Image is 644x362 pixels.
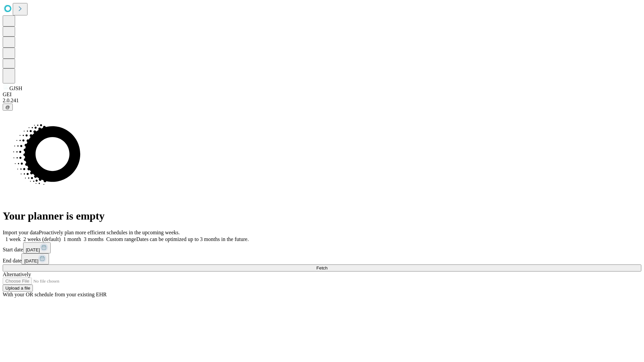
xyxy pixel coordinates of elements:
span: 2 weeks (default) [23,236,61,242]
span: @ [5,105,10,110]
h1: Your planner is empty [3,210,641,222]
div: End date [3,253,641,264]
button: Upload a file [3,285,33,292]
span: Fetch [316,265,327,270]
span: [DATE] [24,258,38,263]
span: 3 months [84,236,104,242]
span: Custom range [106,236,136,242]
div: GEI [3,92,641,98]
span: Dates can be optimized up to 3 months in the future. [136,236,249,242]
button: [DATE] [23,242,51,253]
span: GJSH [9,85,22,91]
div: 2.0.241 [3,98,641,104]
span: Proactively plan more efficient schedules in the upcoming weeks. [39,230,180,235]
button: [DATE] [21,253,49,264]
span: Alternatively [3,271,31,277]
button: @ [3,104,13,111]
button: Fetch [3,264,641,271]
span: 1 month [63,236,81,242]
div: Start date [3,242,641,253]
span: [DATE] [26,247,40,252]
span: 1 week [5,236,21,242]
span: Import your data [3,230,39,235]
span: With your OR schedule from your existing EHR [3,292,107,297]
